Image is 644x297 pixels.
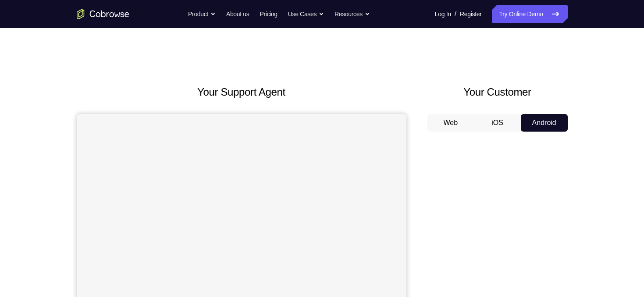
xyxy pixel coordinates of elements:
[427,114,474,132] button: Web
[288,5,324,23] button: Use Cases
[474,114,521,132] button: iOS
[260,5,277,23] a: Pricing
[188,5,216,23] button: Product
[435,5,451,23] a: Log In
[492,5,567,23] a: Try Online Demo
[460,5,481,23] a: Register
[521,114,568,132] button: Android
[77,84,406,100] h2: Your Support Agent
[226,5,249,23] a: About us
[77,9,129,19] a: Go to the home page
[455,9,456,19] span: /
[334,5,370,23] button: Resources
[427,84,568,100] h2: Your Customer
